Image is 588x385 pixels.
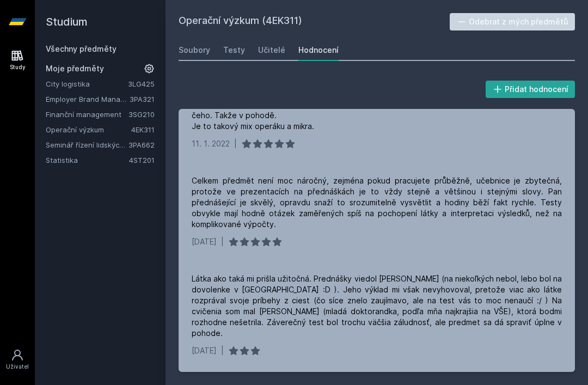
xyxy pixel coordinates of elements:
a: Testy [223,39,245,61]
button: Přidat hodnocení [486,81,575,98]
div: [DATE] [192,345,217,356]
a: Statistika [46,155,129,166]
div: [DATE] [192,236,217,247]
div: Soubory [179,45,210,56]
div: Celkem předmět není moc náročný, zejména pokud pracujete průběžně, učebnice je zbytečná, protože ... [192,175,562,230]
a: 4ST201 [129,156,155,164]
div: | [221,236,224,247]
a: Employer Brand Management [46,94,130,105]
a: Operační výzkum [46,124,131,135]
a: 3SG210 [128,110,155,119]
a: Study [2,44,33,77]
a: Seminář řízení lidských zdrojů (anglicky) [46,139,128,150]
a: Finanční management [46,109,128,120]
a: Uživatel [2,343,33,376]
div: Testy [223,45,245,56]
div: Uživatel [6,363,29,371]
a: 3LG425 [128,80,155,88]
a: City logistika [46,78,128,89]
h2: Operační výzkum (4EK311) [179,13,450,30]
div: Hodnocení [298,45,339,56]
a: Všechny předměty [46,44,117,53]
div: | [221,345,224,356]
a: Soubory [179,39,210,61]
a: Hodnocení [298,39,339,61]
button: Odebrat z mých předmětů [450,13,575,30]
div: 11. 1. 2022 [192,138,230,149]
a: 4EK311 [131,125,155,134]
a: Učitelé [258,39,285,61]
a: 3PA321 [130,95,155,103]
div: Study [10,63,26,71]
span: Moje předměty [46,63,104,74]
a: 3PA662 [128,140,155,149]
div: Učitelé [258,45,285,56]
div: | [234,138,237,149]
div: Látka ako taká mi prišla užitočná. Prednášky viedol [PERSON_NAME] (na niekoľkých nebol, lebo bol ... [192,273,562,339]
